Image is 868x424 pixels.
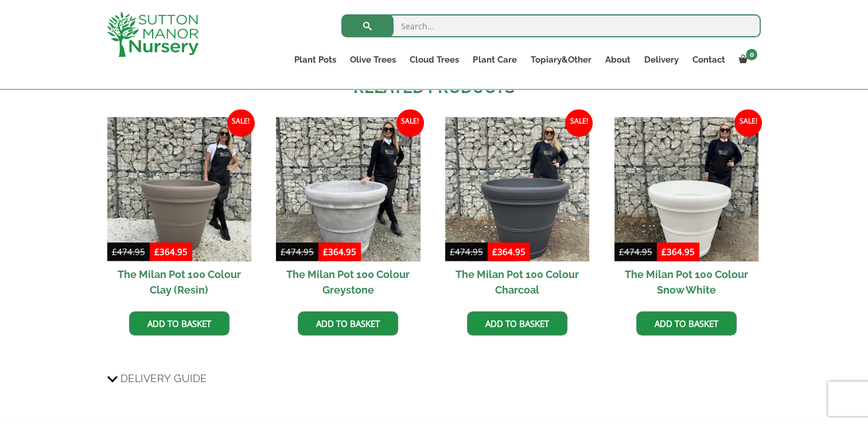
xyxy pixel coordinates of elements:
h2: The Milan Pot 100 Colour Charcoal [445,261,589,303]
span: Delivery Guide [120,368,207,389]
img: The Milan Pot 100 Colour Greystone [276,117,420,261]
span: £ [112,246,117,257]
span: 0 [746,49,757,60]
a: Delivery [637,52,685,68]
span: £ [450,246,455,257]
h2: The Milan Pot 100 Colour Clay (Resin) [107,261,251,303]
input: Search... [341,14,761,37]
span: £ [154,246,159,257]
a: Add to basket: “The Milan Pot 100 Colour Snow White” [636,311,737,336]
img: logo [107,11,198,57]
span: £ [323,246,328,257]
a: Topiary&Other [523,52,598,68]
span: £ [492,246,497,257]
span: £ [281,246,286,257]
a: Sale! The Milan Pot 100 Colour Snow White [614,117,758,303]
bdi: 474.95 [112,246,145,257]
a: Plant Pots [287,52,343,68]
img: The Milan Pot 100 Colour Charcoal [445,117,589,261]
span: Sale! [227,109,255,137]
a: Sale! The Milan Pot 100 Colour Greystone [276,117,420,303]
a: 0 [731,52,761,68]
img: The Milan Pot 100 Colour Clay (Resin) [107,117,251,261]
a: Olive Trees [343,52,403,68]
a: Add to basket: “The Milan Pot 100 Colour Clay (Resin)” [129,311,229,336]
span: £ [619,246,624,257]
bdi: 364.95 [154,246,188,257]
a: Cloud Trees [403,52,466,68]
a: About [598,52,637,68]
span: Sale! [734,109,762,137]
span: £ [661,246,667,257]
img: The Milan Pot 100 Colour Snow White [614,117,758,261]
bdi: 364.95 [323,246,356,257]
a: Add to basket: “The Milan Pot 100 Colour Greystone” [298,311,398,336]
a: Sale! The Milan Pot 100 Colour Clay (Resin) [107,117,251,303]
bdi: 364.95 [492,246,526,257]
bdi: 474.95 [281,246,314,257]
bdi: 474.95 [619,246,652,257]
a: Contact [685,52,731,68]
bdi: 474.95 [450,246,483,257]
h2: The Milan Pot 100 Colour Snow White [614,261,758,303]
h2: The Milan Pot 100 Colour Greystone [276,261,420,303]
span: Sale! [565,109,593,137]
bdi: 364.95 [661,246,695,257]
a: Add to basket: “The Milan Pot 100 Colour Charcoal” [467,311,567,336]
a: Sale! The Milan Pot 100 Colour Charcoal [445,117,589,303]
a: Plant Care [466,52,523,68]
span: Sale! [396,109,424,137]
